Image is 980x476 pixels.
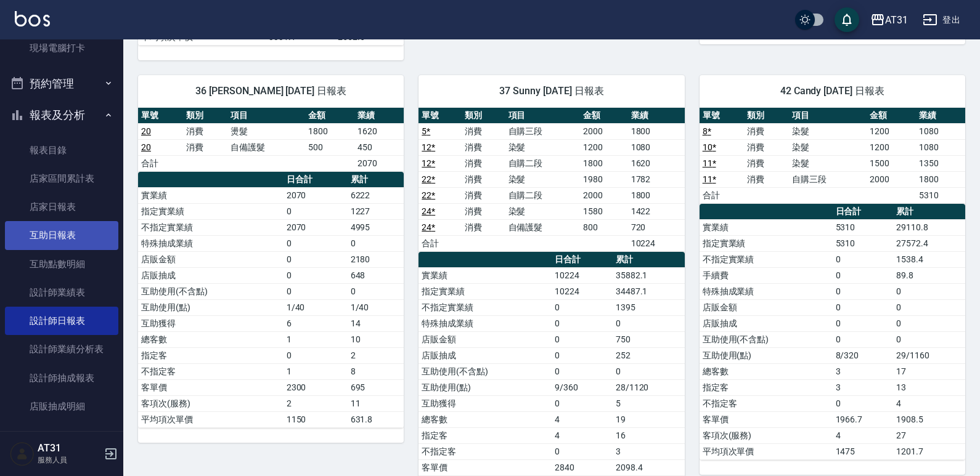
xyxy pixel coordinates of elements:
button: 預約管理 [5,68,118,100]
td: 1200 [580,139,627,155]
td: 0 [284,283,348,299]
th: 單號 [419,108,462,124]
td: 指定客 [419,427,552,443]
a: 設計師業績表 [5,278,118,307]
td: 3 [833,379,894,395]
a: 店家日報表 [5,193,118,221]
img: Logo [15,11,50,26]
td: 1227 [348,203,404,219]
td: 6222 [348,187,404,203]
td: 1500 [867,155,916,171]
a: 互助點數明細 [5,250,118,278]
td: 1080 [916,123,965,139]
table: a dense table [700,108,965,204]
th: 金額 [580,108,627,124]
td: 1150 [284,411,348,427]
td: 2000 [867,171,916,187]
th: 單號 [138,108,183,124]
td: 35882.1 [613,267,685,283]
button: 登出 [918,9,965,31]
td: 0 [284,347,348,363]
td: 0 [613,315,685,331]
td: 0 [893,331,965,347]
td: 13 [893,379,965,395]
td: 店販金額 [700,299,833,315]
th: 金額 [305,108,354,124]
td: 1/40 [284,299,348,315]
td: 1475 [833,443,894,459]
td: 指定實業績 [138,203,284,219]
td: 0 [833,283,894,299]
td: 252 [613,347,685,363]
div: AT31 [885,12,908,28]
td: 631.8 [348,411,404,427]
td: 自購二段 [505,155,581,171]
td: 互助使用(不含點) [138,283,284,299]
td: 不指定實業績 [700,251,833,267]
td: 4 [552,411,613,427]
td: 實業績 [138,187,284,203]
td: 店販抽成 [419,347,552,363]
td: 合計 [700,187,745,203]
td: 34487.1 [613,283,685,299]
a: 20 [141,142,151,152]
td: 0 [833,299,894,315]
td: 不指定客 [138,363,284,379]
td: 不指定實業績 [419,299,552,315]
td: 17 [893,363,965,379]
th: 日合計 [833,204,894,220]
td: 客單價 [700,411,833,427]
td: 1908.5 [893,411,965,427]
td: 10224 [552,283,613,299]
td: 消費 [744,139,789,155]
th: 項目 [227,108,305,124]
td: 客項次(服務) [138,395,284,411]
td: 28/1120 [613,379,685,395]
td: 0 [284,251,348,267]
th: 累計 [348,172,404,188]
td: 2070 [354,155,404,171]
td: 27 [893,427,965,443]
th: 業績 [916,108,965,124]
td: 0 [833,251,894,267]
a: 互助日報表 [5,221,118,249]
td: 消費 [183,123,228,139]
td: 2 [348,347,404,363]
td: 指定客 [700,379,833,395]
td: 消費 [462,171,505,187]
a: 店販抽成明細 [5,392,118,421]
td: 29/1160 [893,347,965,363]
td: 4 [552,427,613,443]
td: 互助使用(不含點) [419,363,552,379]
td: 2098.4 [613,459,685,475]
td: 450 [354,139,404,155]
td: 互助使用(點) [700,347,833,363]
td: 695 [348,379,404,395]
td: 4 [893,395,965,411]
td: 1800 [916,171,965,187]
td: 特殊抽成業績 [419,315,552,331]
td: 1350 [916,155,965,171]
td: 消費 [183,139,228,155]
td: 1538.4 [893,251,965,267]
a: 報表目錄 [5,136,118,164]
td: 店販抽成 [700,315,833,331]
a: 設計師日報表 [5,307,118,335]
td: 自購三段 [789,171,867,187]
td: 720 [628,219,685,235]
td: 2300 [284,379,348,395]
td: 0 [893,299,965,315]
td: 1/40 [348,299,404,315]
td: 互助使用(不含點) [700,331,833,347]
td: 2070 [284,187,348,203]
td: 消費 [462,219,505,235]
td: 1200 [867,123,916,139]
td: 合計 [419,235,462,251]
td: 消費 [462,203,505,219]
td: 總客數 [700,363,833,379]
td: 1800 [628,123,685,139]
td: 特殊抽成業績 [700,283,833,299]
a: 店家區間累計表 [5,164,118,193]
td: 0 [284,235,348,251]
a: 20 [141,126,151,136]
